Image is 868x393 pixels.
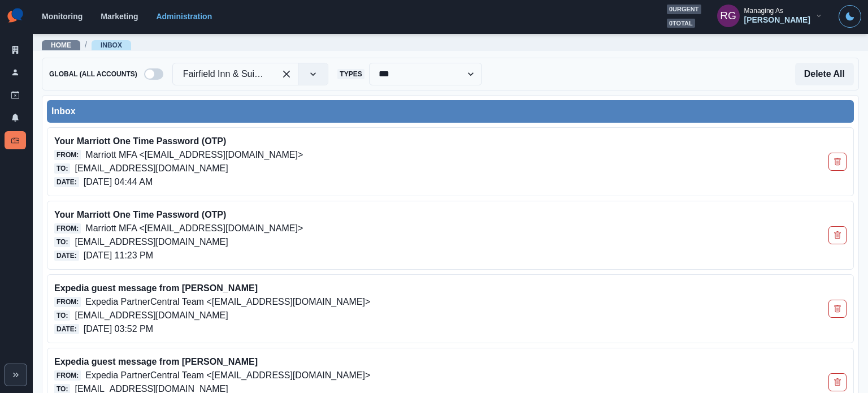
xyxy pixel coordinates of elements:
p: [DATE] 04:44 AM [84,175,153,189]
p: Marriott MFA <[EMAIL_ADDRESS][DOMAIN_NAME]> [85,222,303,235]
button: Managing As[PERSON_NAME] [708,5,832,27]
div: [PERSON_NAME] [744,15,810,25]
span: From: [54,150,81,160]
div: Clear selected options [277,65,296,83]
p: Marriott MFA <[EMAIL_ADDRESS][DOMAIN_NAME]> [85,148,303,162]
p: Expedia PartnerCentral Team <[EMAIL_ADDRESS][DOMAIN_NAME]> [85,369,370,382]
a: Clients [5,41,26,59]
span: Date: [54,251,79,261]
p: Expedia guest message from [PERSON_NAME] [54,355,688,369]
p: Expedia PartnerCentral Team <[EMAIL_ADDRESS][DOMAIN_NAME]> [85,295,370,309]
a: Marketing [101,12,138,21]
span: 0 urgent [667,5,701,14]
a: Notifications [5,109,26,127]
a: Home [51,41,71,49]
span: Global (All Accounts) [47,69,140,79]
span: Types [337,69,364,79]
span: / [85,39,87,51]
button: Expand [5,364,27,386]
a: Administration [156,12,212,21]
span: From: [54,370,81,381]
a: Monitoring [42,12,83,21]
p: Your Marriott One Time Password (OTP) [54,208,688,222]
p: [EMAIL_ADDRESS][DOMAIN_NAME] [75,235,228,249]
div: Russel Gabiosa [720,2,736,29]
p: Your Marriott One Time Password (OTP) [54,135,688,148]
span: Date: [54,177,79,187]
button: Delete Email [828,226,847,244]
p: [EMAIL_ADDRESS][DOMAIN_NAME] [75,309,228,322]
button: Delete All [795,63,854,85]
a: Inbox [101,41,122,49]
a: Draft Posts [5,86,26,104]
a: Inbox [5,131,26,149]
button: Toggle Mode [839,5,861,28]
p: [EMAIL_ADDRESS][DOMAIN_NAME] [75,162,228,175]
nav: breadcrumb [42,39,131,51]
span: 0 total [667,19,695,28]
span: To: [54,163,70,174]
span: Date: [54,324,79,334]
button: Delete Email [828,300,847,318]
span: From: [54,223,81,234]
span: To: [54,237,70,247]
div: Managing As [744,7,783,15]
span: To: [54,310,70,321]
span: From: [54,297,81,307]
p: Expedia guest message from [PERSON_NAME] [54,282,688,295]
div: Inbox [51,105,849,118]
button: Delete Email [828,373,847,391]
p: [DATE] 03:52 PM [84,322,153,336]
button: Delete Email [828,153,847,171]
p: [DATE] 11:23 PM [84,249,153,262]
a: Users [5,63,26,81]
